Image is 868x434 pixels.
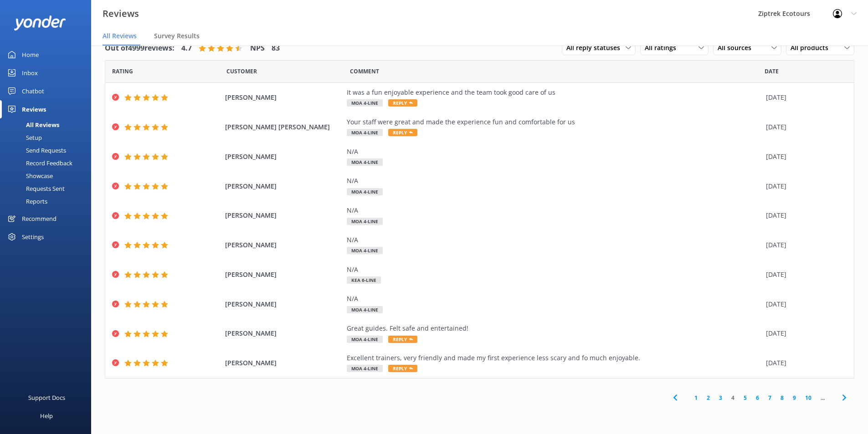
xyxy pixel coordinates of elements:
[225,299,343,309] span: [PERSON_NAME]
[766,210,842,220] div: [DATE]
[347,147,761,157] div: N/A
[347,265,761,275] div: N/A
[112,67,133,76] span: Date
[154,31,200,41] span: Survey Results
[347,218,383,225] span: Moa 4-Line
[22,209,56,228] div: Recommend
[751,393,764,402] a: 6
[347,158,383,166] span: Moa 4-Line
[225,240,343,250] span: [PERSON_NAME]
[103,6,139,21] h3: Reviews
[727,393,739,402] a: 4
[645,43,682,53] span: All ratings
[718,43,757,53] span: All sources
[388,99,417,107] span: Reply
[566,43,626,53] span: All reply statuses
[766,122,842,132] div: [DATE]
[225,328,343,338] span: [PERSON_NAME]
[226,67,257,76] span: Date
[347,306,383,313] span: Moa 4-Line
[5,169,91,182] a: Showcase
[22,46,39,64] div: Home
[801,393,816,402] a: 10
[766,270,842,280] div: [DATE]
[22,82,44,100] div: Chatbot
[250,42,265,54] h4: NPS
[347,205,761,215] div: N/A
[5,157,91,169] a: Record Feedback
[225,92,343,102] span: [PERSON_NAME]
[347,117,761,127] div: Your staff were great and made the experience fun and comfortable for us
[347,188,383,195] span: Moa 4-Line
[22,64,38,82] div: Inbox
[350,67,379,76] span: Question
[28,388,65,407] div: Support Docs
[388,365,417,372] span: Reply
[702,393,714,402] a: 2
[5,182,91,195] a: Requests Sent
[5,131,91,144] a: Setup
[347,129,383,136] span: Moa 4-Line
[5,157,72,169] div: Record Feedback
[347,99,383,107] span: Moa 4-Line
[766,299,842,309] div: [DATE]
[5,169,53,182] div: Showcase
[22,100,46,118] div: Reviews
[225,270,343,280] span: [PERSON_NAME]
[764,393,776,402] a: 7
[5,118,91,131] a: All Reviews
[388,336,417,343] span: Reply
[816,393,829,402] span: ...
[776,393,788,402] a: 8
[225,181,343,191] span: [PERSON_NAME]
[22,228,44,246] div: Settings
[347,323,761,333] div: Great guides. Felt safe and entertained!
[714,393,727,402] a: 3
[788,393,801,402] a: 9
[225,152,343,162] span: [PERSON_NAME]
[40,407,53,425] div: Help
[766,181,842,191] div: [DATE]
[5,131,42,144] div: Setup
[347,336,383,343] span: Moa 4-Line
[739,393,751,402] a: 5
[105,42,175,54] h4: Out of 4999 reviews:
[766,240,842,250] div: [DATE]
[272,42,280,54] h4: 83
[5,195,91,208] a: Reports
[347,247,383,254] span: Moa 4-Line
[766,328,842,338] div: [DATE]
[766,152,842,162] div: [DATE]
[347,235,761,245] div: N/A
[690,393,702,402] a: 1
[225,210,343,220] span: [PERSON_NAME]
[5,144,66,157] div: Send Requests
[347,294,761,304] div: N/A
[225,358,343,368] span: [PERSON_NAME]
[388,129,417,136] span: Reply
[14,15,66,31] img: yonder-white-logo.png
[766,92,842,102] div: [DATE]
[181,42,192,54] h4: 4.7
[5,195,47,208] div: Reports
[766,358,842,368] div: [DATE]
[5,182,65,195] div: Requests Sent
[347,87,761,97] div: It was a fun enjoyable experience and the team took good care of us
[5,118,59,131] div: All Reviews
[347,176,761,186] div: N/A
[103,31,137,41] span: All Reviews
[225,122,343,132] span: [PERSON_NAME] [PERSON_NAME]
[5,144,91,157] a: Send Requests
[791,43,834,53] span: All products
[347,353,761,363] div: Excellent trainers, very friendly and made my first experience less scary and fo much enjoyable.
[765,67,779,76] span: Date
[347,276,381,284] span: Kea 6-Line
[347,365,383,372] span: Moa 4-Line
